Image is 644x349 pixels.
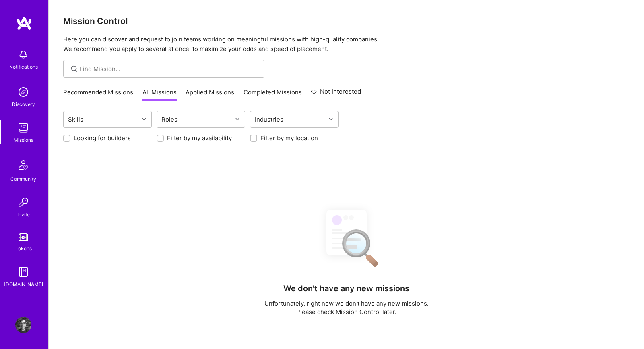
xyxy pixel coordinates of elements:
label: Filter by my location [260,134,318,142]
div: Tokens [15,244,32,253]
img: bell [15,47,31,63]
p: Unfortunately, right now we don't have any new missions. [264,299,429,308]
img: Community [14,155,33,175]
div: Roles [159,114,180,125]
img: discovery [15,84,31,100]
img: User Avatar [15,317,31,333]
div: [DOMAIN_NAME] [4,280,43,288]
i: icon Chevron [235,117,239,121]
label: Filter by my availability [167,134,232,142]
img: guide book [15,264,31,280]
h3: Mission Control [63,16,630,26]
i: icon Chevron [142,117,146,121]
a: Recommended Missions [63,88,133,101]
label: Looking for builders [74,134,131,142]
div: Missions [14,136,33,144]
i: icon Chevron [329,117,333,121]
div: Discovery [12,100,35,108]
div: Invite [17,210,30,219]
img: tokens [19,233,28,241]
div: Notifications [9,63,38,71]
i: icon SearchGrey [70,64,79,73]
img: logo [16,16,32,31]
a: Applied Missions [186,88,234,101]
a: Completed Missions [244,88,302,101]
div: Community [10,175,36,183]
a: User Avatar [13,317,33,333]
div: Industries [253,114,285,125]
h4: We don't have any new missions [283,284,409,293]
input: Find Mission... [79,65,258,73]
img: No Results [312,202,381,273]
div: Skills [66,114,85,125]
p: Please check Mission Control later. [264,308,429,316]
img: teamwork [15,120,31,136]
p: Here you can discover and request to join teams working on meaningful missions with high-quality ... [63,35,630,54]
a: Not Interested [311,87,361,101]
a: All Missions [142,88,177,101]
img: Invite [15,194,31,210]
